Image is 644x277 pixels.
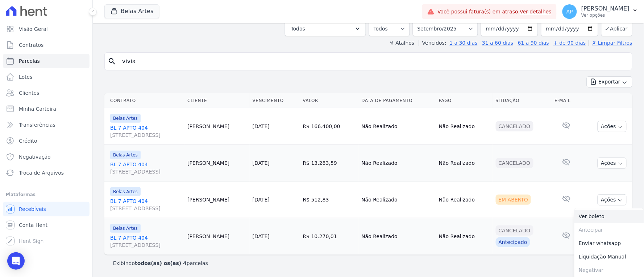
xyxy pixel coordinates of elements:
[598,121,627,132] button: Ações
[566,9,573,14] span: AP
[552,93,582,108] th: E-mail
[253,160,270,166] a: [DATE]
[19,153,51,160] span: Negativação
[436,145,493,182] td: Não Realizado
[496,158,533,168] div: Cancelado
[184,145,250,182] td: [PERSON_NAME]
[19,205,46,213] span: Recebíveis
[300,182,359,218] td: R$ 512,83
[358,218,436,255] td: Não Realizado
[436,108,493,145] td: Não Realizado
[184,108,250,145] td: [PERSON_NAME]
[390,40,414,46] label: ↯ Atalhos
[601,21,632,36] button: Aplicar
[110,168,182,175] span: [STREET_ADDRESS]
[300,218,359,255] td: R$ 10.270,01
[19,221,47,229] span: Conta Hent
[482,40,513,46] a: 31 a 60 dias
[110,234,182,249] a: BL 7 APTO 404[STREET_ADDRESS]
[19,121,55,129] span: Transferências
[104,93,184,108] th: Contrato
[3,218,90,232] a: Conta Hent
[110,161,182,175] a: BL 7 APTO 404[STREET_ADDRESS]
[300,93,359,108] th: Valor
[598,158,627,169] button: Ações
[518,40,549,46] a: 61 a 90 dias
[110,124,182,139] a: BL 7 APTO 404[STREET_ADDRESS]
[3,102,90,116] a: Minha Carteira
[496,121,533,131] div: Cancelado
[253,233,270,239] a: [DATE]
[520,9,552,15] a: Ver detalhes
[3,70,90,84] a: Lotes
[19,41,43,49] span: Contratos
[19,89,39,97] span: Clientes
[250,93,300,108] th: Vencimento
[300,145,359,182] td: R$ 13.283,59
[108,57,116,66] i: search
[587,76,632,87] button: Exportar
[253,123,270,129] a: [DATE]
[358,93,436,108] th: Data de Pagamento
[135,260,187,266] b: todos(as) os(as) 4
[3,86,90,100] a: Clientes
[496,237,530,247] div: Antecipado
[574,250,644,264] a: Liquidação Manual
[110,131,182,139] span: [STREET_ADDRESS]
[419,40,446,46] label: Vencidos:
[3,150,90,164] a: Negativação
[436,93,493,108] th: Pago
[19,25,48,33] span: Visão Geral
[300,108,359,145] td: R$ 166.400,00
[110,151,141,159] span: Belas Artes
[3,118,90,132] a: Transferências
[19,169,64,176] span: Troca de Arquivos
[581,12,630,18] p: Ver opções
[6,190,87,199] div: Plataformas
[3,166,90,180] a: Troca de Arquivos
[493,93,552,108] th: Situação
[598,194,627,205] button: Ações
[291,24,305,33] span: Todos
[110,114,141,123] span: Belas Artes
[3,54,90,68] a: Parcelas
[358,108,436,145] td: Não Realizado
[285,21,366,36] button: Todos
[110,224,141,233] span: Belas Artes
[3,38,90,52] a: Contratos
[110,187,141,196] span: Belas Artes
[184,218,250,255] td: [PERSON_NAME]
[496,225,533,236] div: Cancelado
[104,4,159,18] button: Belas Artes
[436,182,493,218] td: Não Realizado
[436,218,493,255] td: Não Realizado
[19,137,37,144] span: Crédito
[437,8,552,16] span: Você possui fatura(s) em atraso.
[7,252,25,270] div: Open Intercom Messenger
[574,223,644,237] span: Antecipar
[450,40,478,46] a: 1 a 30 dias
[496,195,531,205] div: Em Aberto
[557,1,644,22] button: AP [PERSON_NAME] Ver opções
[358,145,436,182] td: Não Realizado
[113,260,208,267] p: Exibindo parcelas
[3,202,90,216] a: Recebíveis
[110,205,182,212] span: [STREET_ADDRESS]
[358,182,436,218] td: Não Realizado
[118,54,629,69] input: Buscar por nome do lote ou do cliente
[19,105,56,113] span: Minha Carteira
[574,237,644,250] a: Enviar whatsapp
[184,182,250,218] td: [PERSON_NAME]
[110,241,182,249] span: [STREET_ADDRESS]
[253,197,270,203] a: [DATE]
[589,40,632,46] a: ✗ Limpar Filtros
[574,210,644,223] a: Ver boleto
[554,40,586,46] a: + de 90 dias
[3,22,90,36] a: Visão Geral
[19,73,33,81] span: Lotes
[581,5,630,12] p: [PERSON_NAME]
[3,134,90,148] a: Crédito
[110,197,182,212] a: BL 7 APTO 404[STREET_ADDRESS]
[184,93,250,108] th: Cliente
[19,57,40,65] span: Parcelas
